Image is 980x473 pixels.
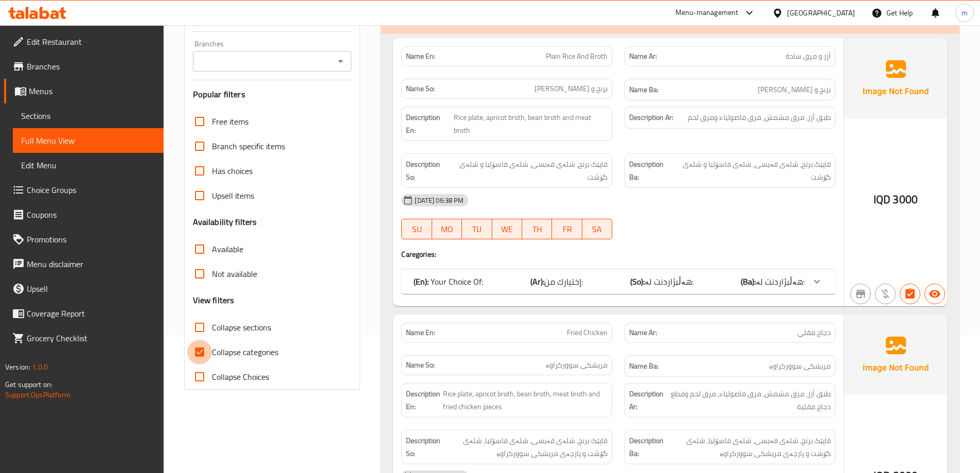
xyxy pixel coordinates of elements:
a: Support.OpsPlatform [5,388,70,401]
strong: Name En: [406,51,435,62]
b: (Ba): [741,274,756,289]
a: Choice Groups [4,178,164,202]
span: SU [406,222,427,237]
span: قاپێک برنج، شلەی قەیسی، شلەی فاسۆلیا، شلەی گۆشت و پارچەی مریشکی سوورکراوە [666,434,831,460]
span: Edit Menu [21,159,155,171]
span: Has choices [212,165,253,177]
strong: Name Ba: [629,360,658,373]
strong: Description So: [406,158,448,183]
span: IQD [874,189,890,209]
span: برنج و [PERSON_NAME] [534,83,608,94]
img: Ae5nvW7+0k+MAAAAAElFTkSuQmCC [844,38,947,118]
span: Promotions [27,233,155,246]
span: Upsell items [212,189,254,202]
div: (En): Your Choice Of:(Ar):إختيارك من:(So):هەڵبژاردنت لە:(Ba):هەڵبژاردنت لە: [401,269,835,294]
strong: Name Ar: [629,327,657,338]
span: Version: [5,360,30,374]
span: إختيارك من: [544,274,583,289]
h3: View filters [193,294,235,306]
strong: Description En: [406,111,451,136]
span: Sections [21,110,155,122]
a: Full Menu View [13,128,164,153]
span: دجاج مقلي [797,327,831,338]
span: Branch specific items [212,140,285,152]
span: Branches [27,60,155,73]
button: Purchased item [875,284,896,304]
button: MO [432,219,462,239]
span: Free items [212,115,248,128]
span: 3000 [893,189,918,209]
span: Get support on: [5,378,52,391]
div: [GEOGRAPHIC_DATA] [787,7,855,19]
button: Not branch specific item [850,284,871,304]
span: طبق أرز، مرق مشمش، مرق فاصولياء ومرق لحم [688,111,831,124]
strong: Description Ba: [629,158,671,183]
span: برنج و [PERSON_NAME] [758,83,831,96]
span: Choice Groups [27,184,155,196]
b: (Ar): [530,274,544,289]
div: Menu-management [675,7,739,19]
button: Open [333,54,348,68]
a: Branches [4,54,164,79]
span: Coverage Report [27,307,155,320]
span: 1.0.0 [32,360,48,374]
button: Has choices [900,284,920,304]
span: Edit Restaurant [27,36,155,48]
button: SU [401,219,432,239]
span: Plain Rice And Broth [546,51,608,62]
a: Coupons [4,202,164,227]
span: [DATE] 06:38 PM [411,196,468,205]
a: Promotions [4,227,164,252]
span: أرز و مرق سادة [786,51,831,62]
a: Coverage Report [4,301,164,326]
span: WE [496,222,518,237]
button: FR [552,219,582,239]
span: Collapse sections [212,321,271,334]
button: Available [924,284,945,304]
a: Sections [13,103,164,128]
span: Grocery Checklist [27,332,155,344]
button: WE [492,219,522,239]
span: مریشکی سوورکراوە [769,360,831,373]
span: TU [466,222,488,237]
span: Menus [29,85,155,97]
span: Coupons [27,208,155,221]
strong: Description Ar: [629,111,673,124]
span: Not available [212,268,257,280]
a: Edit Restaurant [4,29,164,54]
h3: Popular filters [193,89,352,100]
strong: Description Ar: [629,388,666,413]
span: MO [436,222,458,237]
b: (En): [414,274,429,289]
h4: Caregories: [401,249,835,259]
span: مریشکی سوورکراوە [546,360,608,371]
strong: Name So: [406,360,435,371]
b: (So): [630,274,645,289]
span: m [961,7,968,19]
strong: Name So: [406,83,435,94]
strong: Description So: [406,434,440,460]
strong: Description En: [406,388,440,413]
span: هەڵبژاردنت لە: [756,274,805,289]
span: هەڵبژاردنت لە: [645,274,693,289]
strong: Name Ba: [629,83,658,96]
span: Rice plate, apricot broth, bean broth, meat broth and fried chicken pieces [443,388,608,413]
span: SA [586,222,608,237]
span: Fried Chicken [567,327,608,338]
a: Grocery Checklist [4,326,164,351]
span: Collapse Choices [212,371,269,383]
a: Upsell [4,276,164,301]
strong: Name Ar: [629,51,657,62]
a: Menus [4,79,164,103]
span: قاپێک برنج، شلەی قەیسی، شلەی فاسۆلیا و شلەی گۆشت [450,158,608,183]
button: SA [582,219,612,239]
a: Edit Menu [13,153,164,178]
button: TU [462,219,492,239]
span: Upsell [27,283,155,295]
p: Your Choice Of: [414,275,483,288]
span: قاپێک برنج، شلەی قەیسی، شلەی فاسۆلیا، شلەی گۆشت و پارچەی مریشکی سوورکراوە [442,434,608,460]
span: قاپێک برنج، شلەی قەیسی، شلەی فاسۆلیا و شلەی گۆشت [674,158,831,183]
h3: Availability filters [193,216,257,228]
span: Full Menu View [21,134,155,147]
a: Menu disclaimer [4,252,164,276]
